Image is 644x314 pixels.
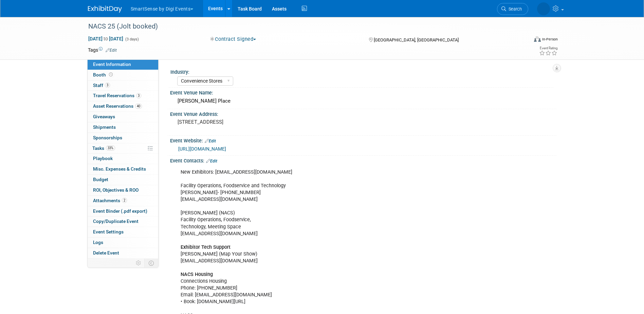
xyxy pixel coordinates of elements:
div: Event Format [488,35,558,46]
a: Edit [206,159,217,163]
a: [URL][DOMAIN_NAME] [178,146,226,152]
a: Tasks33% [88,143,158,154]
span: 3 [105,83,110,88]
span: [GEOGRAPHIC_DATA], [GEOGRAPHIC_DATA] [374,37,459,42]
div: Event Website: [170,136,556,144]
div: Event Venue Name: [170,88,556,96]
a: Travel Reservations3 [88,91,158,101]
div: [PERSON_NAME] Place [175,96,551,106]
span: Budget [93,177,108,182]
span: Misc. Expenses & Credits [93,166,146,172]
a: Playbook [88,154,158,164]
span: 2 [122,198,127,203]
span: Shipments [93,124,116,130]
a: Attachments2 [88,196,158,206]
span: (3 days) [125,37,139,41]
pre: [STREET_ADDRESS] [178,119,324,125]
td: Toggle Event Tabs [144,259,158,267]
span: Event Binder (.pdf export) [93,208,147,214]
span: to [103,36,109,41]
a: Event Settings [88,227,158,237]
a: Event Binder (.pdf export) [88,206,158,216]
td: Tags [88,47,117,53]
div: Event Venue Address: [170,109,556,118]
span: Travel Reservations [93,93,141,98]
a: ROI, Objectives & ROO [88,185,158,195]
a: Budget [88,175,158,185]
a: Sponsorships [88,133,158,143]
span: Tasks [92,145,115,151]
img: Abby Allison [537,2,550,15]
span: Attachments [93,198,127,203]
span: Booth not reserved yet [108,72,114,77]
div: Event Contacts: [170,156,556,164]
span: Playbook [93,156,113,161]
a: Booth [88,70,158,80]
a: Edit [205,139,216,143]
span: Booth [93,72,114,77]
a: Event Information [88,59,158,70]
div: In-Person [542,37,558,42]
img: ExhibitDay [88,6,122,13]
a: Copy/Duplicate Event [88,216,158,227]
span: 3 [136,93,141,98]
a: Edit [106,48,117,53]
a: Logs [88,238,158,248]
b: NACS Housing [181,272,213,277]
span: Sponsorships [93,135,122,140]
span: Copy/Duplicate Event [93,219,139,224]
div: Event Rating [539,47,557,50]
span: Event Settings [93,229,124,234]
a: Misc. Expenses & Credits [88,164,158,174]
span: Asset Reservations [93,103,142,109]
span: Delete Event [93,250,119,256]
a: Delete Event [88,248,158,258]
img: Format-Inperson.png [534,36,541,42]
span: 33% [106,145,115,151]
span: Giveaways [93,114,115,119]
a: Asset Reservations40 [88,101,158,111]
div: Industry: [170,67,553,75]
span: Search [506,6,522,12]
td: Personalize Event Tab Strip [133,259,145,267]
b: Exhibitor Tech Support [181,244,231,250]
span: Event Information [93,62,131,67]
a: Search [497,3,528,15]
span: ROI, Objectives & ROO [93,187,139,193]
span: Staff [93,83,110,88]
span: Logs [93,240,103,245]
a: Shipments [88,122,158,133]
span: [DATE] [DATE] [88,36,124,42]
div: NACS 25 (Jolt booked) [86,20,518,33]
button: Contract Signed [208,36,259,43]
a: Giveaways [88,112,158,122]
a: Staff3 [88,81,158,91]
span: 40 [135,104,142,109]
